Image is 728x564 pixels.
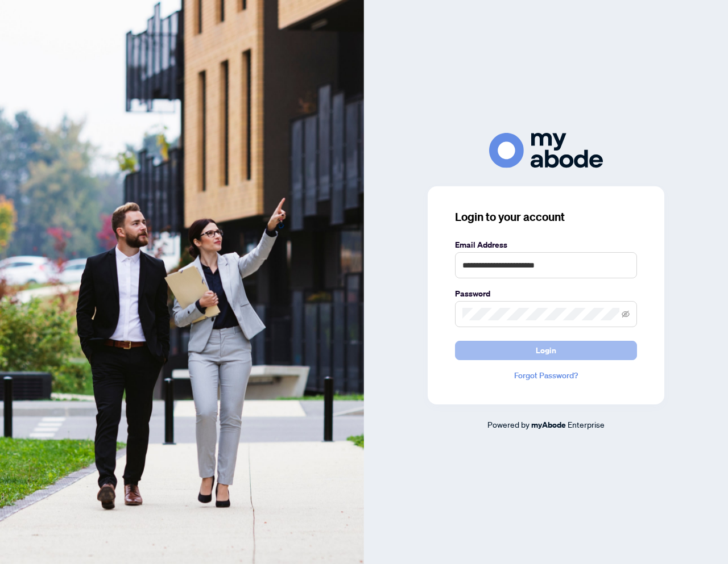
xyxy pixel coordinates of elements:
a: myAbode [531,419,566,431]
span: eye-invisible [622,310,630,318]
label: Email Address [455,239,637,251]
h3: Login to your account [455,209,637,225]
label: Password [455,287,637,300]
img: ma-logo [489,133,603,168]
span: Enterprise [568,419,605,429]
button: Login [455,341,637,360]
span: Powered by [487,419,530,429]
span: Login [536,341,556,360]
a: Forgot Password? [455,369,637,382]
